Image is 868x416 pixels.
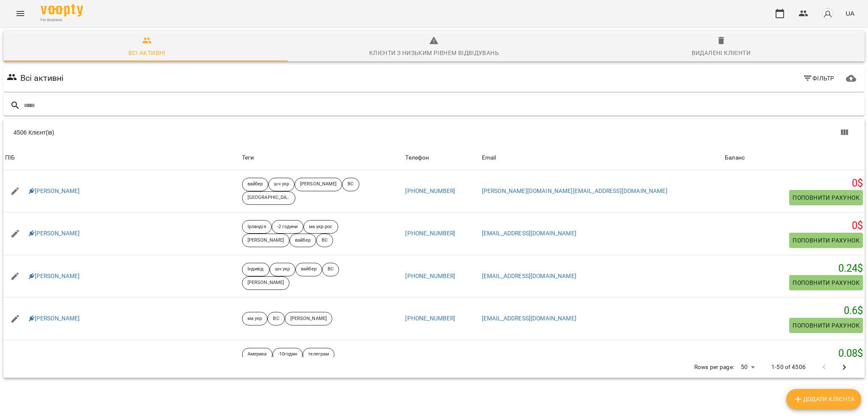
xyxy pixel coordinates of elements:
[274,181,289,188] p: шч укр
[41,17,83,23] span: For Business
[692,48,751,58] div: Видалені клієнти
[242,153,402,163] div: Теги
[267,312,284,325] div: ВС
[242,263,270,276] div: Індивід
[842,6,858,21] button: UA
[29,229,80,238] a: [PERSON_NAME]
[793,278,860,288] span: Поповнити рахунок
[725,153,745,163] div: Баланс
[405,153,429,163] div: Телефон
[405,187,455,194] a: [PHONE_NUMBER]
[834,122,854,143] button: Показати колонки
[405,273,455,279] a: [PHONE_NUMBER]
[289,234,316,247] div: вайбер
[270,263,296,276] div: шч укр
[272,220,303,234] div: -2 години
[277,223,298,231] p: -2 години
[799,71,838,86] button: Фільтр
[242,191,295,205] div: [GEOGRAPHIC_DATA]
[405,230,455,237] a: [PHONE_NUMBER]
[328,266,334,273] p: ВС
[248,351,267,358] p: Америка
[789,190,863,205] button: Поповнити рахунок
[834,357,854,377] button: Next Page
[793,235,860,245] span: Поповнити рахунок
[725,219,863,232] h5: 0 $
[405,153,478,163] span: Телефон
[405,153,429,163] div: Sort
[242,234,289,247] div: [PERSON_NAME]
[14,128,444,137] div: 4506 Клієнт(ів)
[248,266,264,273] p: Індивід
[309,223,333,231] p: ма укр рос
[128,48,166,58] div: Всі активні
[242,276,289,290] div: [PERSON_NAME]
[405,315,455,322] a: [PHONE_NUMBER]
[737,361,758,373] div: 50
[303,348,334,361] div: телеграм
[273,315,279,322] p: ВС
[322,263,339,276] div: ВС
[248,237,284,244] p: [PERSON_NAME]
[789,318,863,333] button: Поповнити рахунок
[290,315,327,322] p: [PERSON_NAME]
[248,181,263,188] p: вайбер
[275,266,290,273] p: шч укр
[3,119,865,146] div: Table Toolbar
[482,153,721,163] span: Email
[248,315,262,322] p: ма укр
[242,178,269,191] div: вайбер
[29,272,80,281] a: [PERSON_NAME]
[301,266,317,273] p: вайбер
[771,363,806,372] p: 1-50 of 4506
[342,178,359,191] div: ВС
[725,262,863,275] h5: 0.24 $
[41,4,83,17] img: Voopty Logo
[725,177,863,190] h5: 0 $
[242,220,272,234] div: Ірландія
[786,389,861,409] button: Додати клієнта
[295,237,311,244] p: вайбер
[369,48,499,58] div: Клієнти з низьким рівнем відвідувань
[278,351,298,358] p: -10годин
[273,348,303,361] div: -10годин
[316,234,333,247] div: ВС
[248,194,290,201] p: [GEOGRAPHIC_DATA]
[5,153,239,163] span: ПІБ
[285,312,332,325] div: [PERSON_NAME]
[694,363,734,372] p: Rows per page:
[5,153,15,163] div: ПІБ
[725,304,863,317] h5: 0.6 $
[242,312,268,325] div: ма укр
[793,394,854,404] span: Додати клієнта
[295,263,322,276] div: вайбер
[29,314,80,323] a: [PERSON_NAME]
[789,275,863,290] button: Поповнити рахунок
[248,223,266,231] p: Ірландія
[725,347,863,360] h5: 0.08 $
[482,153,496,163] div: Sort
[10,3,31,24] button: Menu
[482,230,576,237] a: [EMAIL_ADDRESS][DOMAIN_NAME]
[248,279,284,287] p: [PERSON_NAME]
[793,193,860,203] span: Поповнити рахунок
[348,181,353,188] p: ВС
[268,178,295,191] div: шч укр
[295,178,342,191] div: [PERSON_NAME]
[725,153,745,163] div: Sort
[322,237,328,244] p: ВС
[482,315,576,322] a: [EMAIL_ADDRESS][DOMAIN_NAME]
[300,181,337,188] p: [PERSON_NAME]
[482,273,576,279] a: [EMAIL_ADDRESS][DOMAIN_NAME]
[20,72,64,85] h6: Всі активні
[308,351,329,358] p: телеграм
[5,153,15,163] div: Sort
[725,153,863,163] span: Баланс
[482,187,668,194] a: [PERSON_NAME][DOMAIN_NAME][EMAIL_ADDRESS][DOMAIN_NAME]
[793,320,860,331] span: Поповнити рахунок
[482,153,496,163] div: Email
[846,9,854,18] span: UA
[822,8,834,19] img: avatar_s.png
[242,348,273,361] div: Америка
[789,233,863,248] button: Поповнити рахунок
